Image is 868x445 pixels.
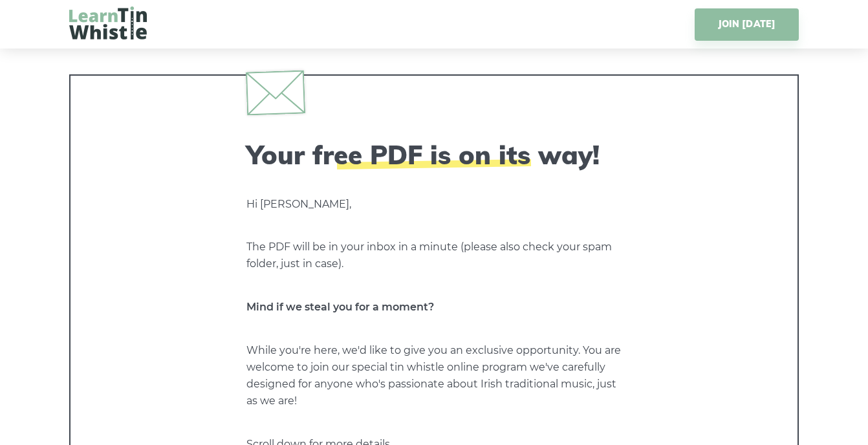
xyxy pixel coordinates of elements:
[246,239,622,272] p: The PDF will be in your inbox in a minute (please also check your spam folder, just in case).
[246,301,434,313] strong: Mind if we steal you for a moment?
[246,139,622,170] h2: Your free PDF is on its way!
[695,8,799,41] a: JOIN [DATE]
[246,196,622,213] p: Hi [PERSON_NAME],
[69,6,147,39] img: LearnTinWhistle.com
[246,70,305,115] img: envelope.svg
[246,342,622,409] p: While you're here, we'd like to give you an exclusive opportunity. You are welcome to join our sp...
